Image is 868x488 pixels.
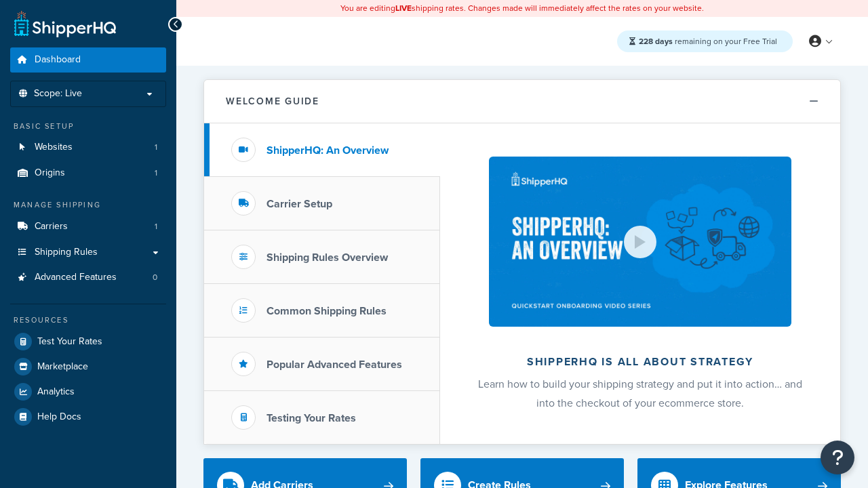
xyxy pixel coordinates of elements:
[155,142,157,153] span: 1
[267,198,332,210] h3: Carrier Setup
[35,167,65,179] span: Origins
[10,47,166,73] a: Dashboard
[10,329,166,354] a: Test Your Rates
[37,411,81,423] span: Help Docs
[10,161,166,186] li: Origins
[10,380,166,404] a: Analytics
[35,142,73,153] span: Websites
[10,214,166,239] li: Carriers
[34,88,82,100] span: Scope: Live
[10,121,166,132] div: Basic Setup
[10,265,166,290] a: Advanced Features0
[267,305,387,317] h3: Common Shipping Rules
[476,356,804,368] h2: ShipperHQ is all about strategy
[35,247,98,258] span: Shipping Rules
[10,405,166,429] a: Help Docs
[35,54,81,66] span: Dashboard
[10,265,166,290] li: Advanced Features
[37,336,102,348] span: Test Your Rates
[35,272,117,283] span: Advanced Features
[37,386,75,398] span: Analytics
[155,167,157,179] span: 1
[10,354,166,379] a: Marketplace
[10,161,166,186] a: Origins1
[10,199,166,211] div: Manage Shipping
[267,412,356,424] h3: Testing Your Rates
[153,272,157,283] span: 0
[267,359,402,371] h3: Popular Advanced Features
[10,135,166,160] a: Websites1
[267,251,388,264] h3: Shipping Rules Overview
[10,314,166,326] div: Resources
[10,240,166,265] a: Shipping Rules
[204,80,840,123] button: Welcome Guide
[478,376,802,411] span: Learn how to build your shipping strategy and put it into action… and into the checkout of your e...
[489,157,791,327] img: ShipperHQ is all about strategy
[639,35,777,47] span: remaining on your Free Trial
[10,214,166,239] a: Carriers1
[226,96,319,106] h2: Welcome Guide
[155,221,157,232] span: 1
[267,144,389,157] h3: ShipperHQ: An Overview
[395,2,412,14] b: LIVE
[10,135,166,160] li: Websites
[35,221,68,232] span: Carriers
[639,35,673,47] strong: 228 days
[821,441,854,474] button: Open Resource Center
[37,361,88,373] span: Marketplace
